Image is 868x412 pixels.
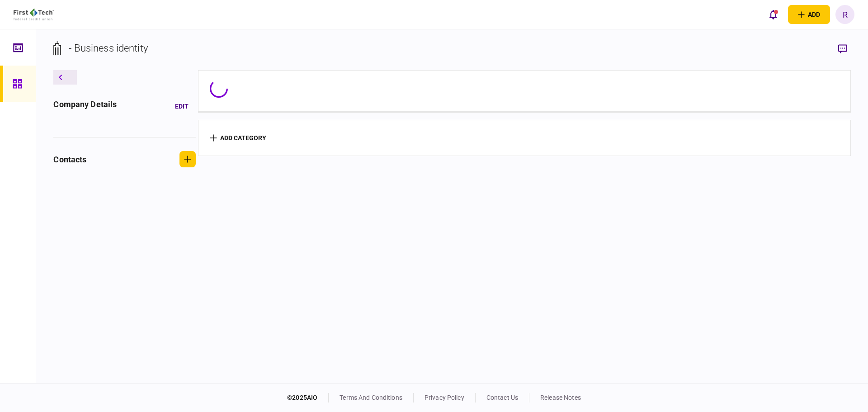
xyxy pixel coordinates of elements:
[788,5,830,24] button: open adding identity options
[287,393,329,403] div: © 2025 AIO
[764,5,783,24] button: open notifications list
[14,9,54,20] img: client company logo
[425,394,464,401] a: privacy policy
[540,394,581,401] a: release notes
[835,5,854,24] button: R
[168,98,196,114] button: Edit
[53,98,117,114] div: company details
[69,41,148,56] div: - Business identity
[210,134,266,142] button: add category
[486,394,518,401] a: contact us
[340,394,402,401] a: terms and conditions
[53,153,86,166] div: contacts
